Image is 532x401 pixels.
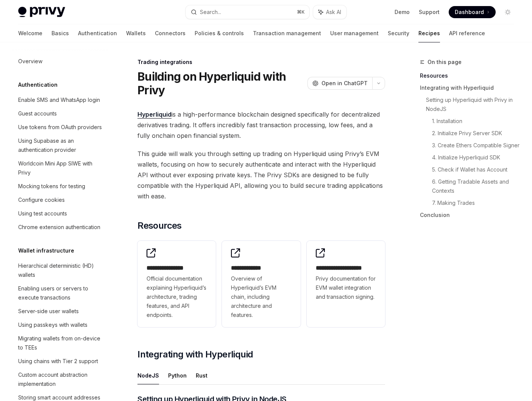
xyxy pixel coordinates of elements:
a: Mocking tokens for testing [12,179,109,193]
span: This guide will walk you through setting up trading on Hyperliquid using Privy’s EVM wallets, foc... [137,148,385,201]
a: Connectors [155,24,186,42]
div: Enable SMS and WhatsApp login [18,95,100,105]
a: Policies & controls [195,24,244,42]
a: Authentication [78,24,117,42]
a: Recipes [418,24,440,42]
a: Migrating wallets from on-device to TEEs [12,332,109,354]
a: Wallets [126,24,146,42]
a: Use tokens from OAuth providers [12,120,109,134]
a: **** **** **** *Official documentation explaining Hyperliquid’s architecture, trading features, a... [137,241,216,327]
div: Chrome extension authentication [18,223,100,232]
div: Custom account abstraction implementation [18,370,105,389]
div: Using chains with Tier 2 support [18,357,98,366]
button: Rust [196,367,207,384]
button: NodeJS [137,367,159,384]
span: Integrating with Hyperliquid [137,348,253,360]
span: is a high-performance blockchain designed specifically for decentralized derivatives trading. It ... [137,109,385,141]
a: Configure cookies [12,193,109,207]
a: Demo [395,8,410,16]
h1: Building on Hyperliquid with Privy [137,70,304,97]
a: Enabling users or servers to execute transactions [12,282,109,304]
a: Hyperliquid [137,111,172,119]
a: Welcome [18,24,42,42]
span: On this page [427,58,462,67]
a: 1. Installation [432,115,520,127]
span: Privy documentation for EVM wallet integration and transaction signing. [316,274,376,301]
a: Overview [12,55,109,68]
div: Server-side user wallets [18,307,79,316]
button: Open in ChatGPT [307,77,372,90]
button: Toggle dark mode [502,6,514,18]
a: **** **** ***Overview of Hyperliquid’s EVM chain, including architecture and features. [222,241,300,327]
a: Security [388,24,409,42]
div: Guest accounts [18,109,57,118]
a: 6. Getting Tradable Assets and Contexts [432,176,520,197]
a: Using Supabase as an authentication provider [12,134,109,157]
a: Dashboard [449,6,496,18]
a: Using test accounts [12,207,109,220]
div: Use tokens from OAuth providers [18,123,102,132]
a: Enable SMS and WhatsApp login [12,93,109,107]
a: Using chains with Tier 2 support [12,354,109,368]
div: Overview [18,57,42,66]
span: Dashboard [455,8,484,16]
span: Open in ChatGPT [321,80,368,87]
a: 3. Create Ethers Compatible Signer [432,139,520,151]
div: Search... [200,8,221,17]
a: 2. Initialize Privy Server SDK [432,127,520,139]
div: Migrating wallets from on-device to TEEs [18,334,105,352]
a: Support [419,8,440,16]
a: Setting up Hyperliquid with Privy in NodeJS [426,94,520,115]
a: API reference [449,24,485,42]
span: Official documentation explaining Hyperliquid’s architecture, trading features, and API endpoints. [147,274,207,320]
h5: Authentication [18,80,58,89]
a: **** **** **** *****Privy documentation for EVM wallet integration and transaction signing. [307,241,385,327]
a: 7. Making Trades [432,197,520,209]
div: Using passkeys with wallets [18,320,87,329]
span: Ask AI [326,8,341,16]
span: ⌘ K [297,9,305,15]
img: light logo [18,7,65,17]
a: Integrating with Hyperliquid [420,82,520,94]
a: Basics [51,24,69,42]
a: 5. Check if Wallet has Account [432,164,520,176]
a: Worldcoin Mini App SIWE with Privy [12,157,109,179]
a: Conclusion [420,209,520,221]
div: Configure cookies [18,195,65,204]
button: Search...⌘K [186,5,310,19]
button: Ask AI [313,5,346,19]
span: Resources [137,220,182,232]
div: Worldcoin Mini App SIWE with Privy [18,159,105,177]
a: Custom account abstraction implementation [12,368,109,391]
a: Guest accounts [12,107,109,120]
a: 4. Initialize Hyperliquid SDK [432,151,520,164]
div: Enabling users or servers to execute transactions [18,284,105,302]
a: Resources [420,70,520,82]
span: Overview of Hyperliquid’s EVM chain, including architecture and features. [231,274,291,320]
a: User management [330,24,379,42]
div: Using Supabase as an authentication provider [18,136,105,154]
a: Server-side user wallets [12,304,109,318]
a: Chrome extension authentication [12,220,109,234]
div: Mocking tokens for testing [18,182,85,191]
a: Hierarchical deterministic (HD) wallets [12,259,109,282]
a: Transaction management [253,24,321,42]
div: Using test accounts [18,209,67,218]
a: Using passkeys with wallets [12,318,109,332]
h5: Wallet infrastructure [18,246,74,255]
div: Hierarchical deterministic (HD) wallets [18,261,105,279]
button: Python [168,367,187,384]
div: Trading integrations [137,58,385,66]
